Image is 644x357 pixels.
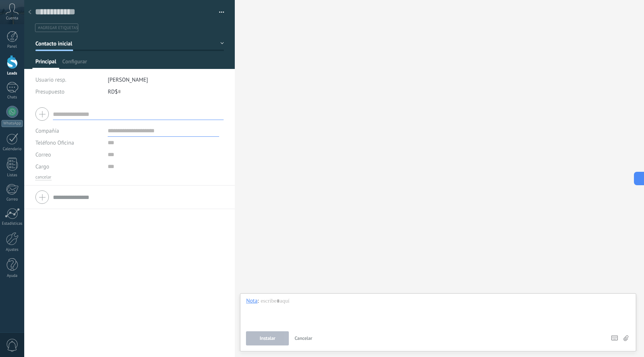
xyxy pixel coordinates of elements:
[35,174,51,180] button: cancelar
[108,76,148,83] span: [PERSON_NAME]
[246,331,289,345] button: Instalar
[1,120,23,127] div: WhatsApp
[35,151,51,158] span: Correo
[260,336,275,341] span: Instalar
[1,247,23,252] div: Ajustes
[35,149,51,161] button: Correo
[1,147,23,152] div: Calendario
[62,58,87,69] span: Configurar
[35,128,59,134] label: Compañía
[35,86,102,98] div: Presupuesto
[6,16,18,21] span: Cuenta
[35,161,102,173] div: Cargo
[1,274,23,278] div: Ayuda
[35,58,56,69] span: Principal
[1,197,23,202] div: Correo
[35,139,74,146] span: Teléfono Oficina
[1,173,23,178] div: Listas
[1,95,23,100] div: Chats
[35,164,49,170] span: Cargo
[108,86,224,98] div: RD$
[294,335,312,341] span: Cancelar
[291,331,315,345] button: Cancelar
[35,88,64,95] span: Presupuesto
[258,297,259,305] span: :
[1,221,23,226] div: Estadísticas
[1,71,23,76] div: Leads
[1,44,23,49] div: Panel
[35,74,102,86] div: Usuario resp.
[35,76,66,83] span: Usuario resp.
[35,137,74,149] button: Teléfono Oficina
[38,25,78,31] span: #agregar etiquetas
